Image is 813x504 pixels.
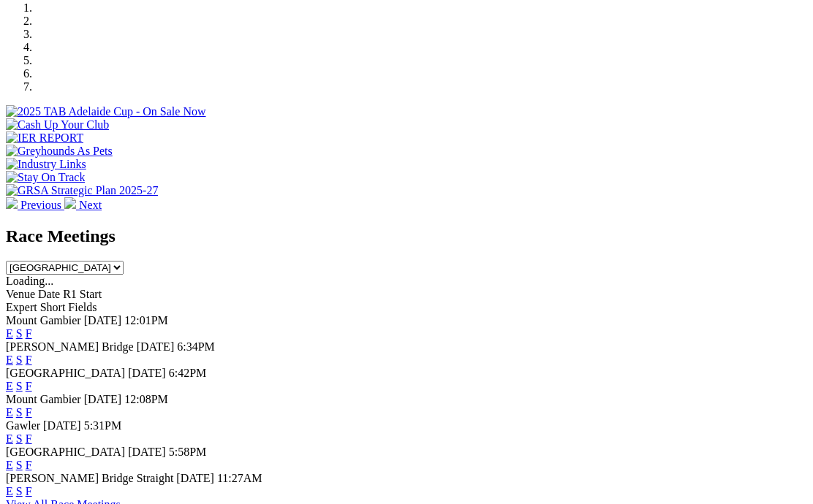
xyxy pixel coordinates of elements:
[6,459,13,471] a: E
[137,340,175,353] span: [DATE]
[16,327,23,340] a: S
[20,199,61,211] span: Previous
[79,199,102,211] span: Next
[6,301,37,313] span: Expert
[6,406,13,419] a: E
[16,459,23,471] a: S
[16,485,23,497] a: S
[128,446,166,458] span: [DATE]
[26,432,32,445] a: F
[177,340,215,353] span: 6:34PM
[6,288,35,300] span: Venue
[16,406,23,419] a: S
[217,472,262,484] span: 11:27AM
[84,419,122,432] span: 5:31PM
[68,301,97,313] span: Fields
[128,367,166,379] span: [DATE]
[6,105,206,118] img: 2025 TAB Adelaide Cup - On Sale Now
[176,472,214,484] span: [DATE]
[6,380,13,392] a: E
[6,171,85,184] img: Stay On Track
[6,314,81,327] span: Mount Gambier
[6,145,113,158] img: Greyhounds As Pets
[26,327,32,340] a: F
[6,275,53,287] span: Loading...
[124,314,168,327] span: 12:01PM
[6,197,18,209] img: chevron-left-pager-white.svg
[6,393,81,405] span: Mount Gambier
[64,199,102,211] a: Next
[6,226,807,246] h2: Race Meetings
[6,446,125,458] span: [GEOGRAPHIC_DATA]
[84,393,122,405] span: [DATE]
[84,314,122,327] span: [DATE]
[40,301,66,313] span: Short
[169,367,207,379] span: 6:42PM
[26,354,32,366] a: F
[26,380,32,392] a: F
[63,288,102,300] span: R1 Start
[6,118,109,131] img: Cash Up Your Club
[6,340,134,353] span: [PERSON_NAME] Bridge
[16,432,23,445] a: S
[43,419,81,432] span: [DATE]
[6,184,158,197] img: GRSA Strategic Plan 2025-27
[38,288,60,300] span: Date
[6,367,125,379] span: [GEOGRAPHIC_DATA]
[26,406,32,419] a: F
[6,419,40,432] span: Gawler
[6,432,13,445] a: E
[169,446,207,458] span: 5:58PM
[6,472,173,484] span: [PERSON_NAME] Bridge Straight
[6,199,64,211] a: Previous
[6,327,13,340] a: E
[6,485,13,497] a: E
[16,380,23,392] a: S
[6,131,83,145] img: IER REPORT
[26,459,32,471] a: F
[26,485,32,497] a: F
[124,393,168,405] span: 12:08PM
[64,197,76,209] img: chevron-right-pager-white.svg
[6,354,13,366] a: E
[6,158,86,171] img: Industry Links
[16,354,23,366] a: S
